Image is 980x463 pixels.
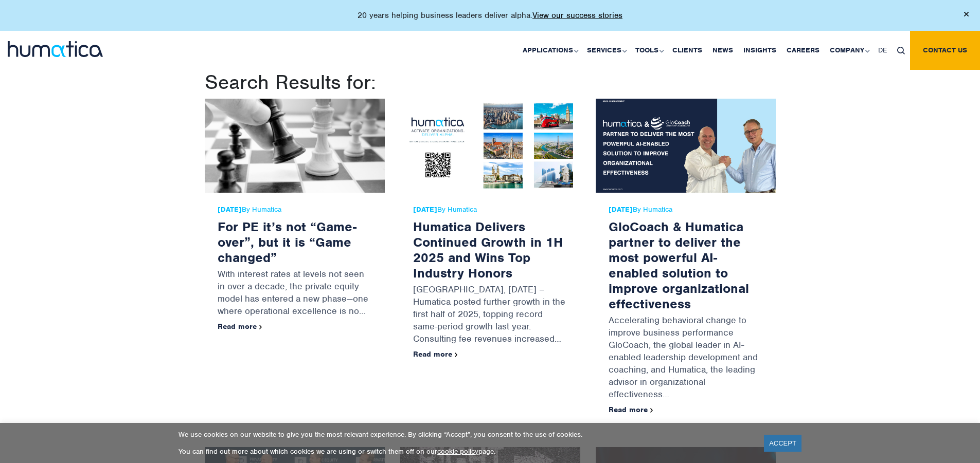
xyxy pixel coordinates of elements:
a: View our success stories [532,10,622,21]
a: Humatica Delivers Continued Growth in 1H 2025 and Wins Top Industry Honors [413,218,563,281]
img: For PE it’s not “Game-over”, but it is “Game changed” [205,99,385,193]
p: Accelerating behavioral change to improve business performance GloCoach, the global leader in AI-... [609,311,763,405]
strong: [DATE] [413,205,437,214]
a: Company [825,31,873,70]
a: Insights [738,31,781,70]
a: Clients [667,31,707,70]
a: Read more [218,322,262,331]
a: cookie policy [437,447,478,456]
a: Services [582,31,630,70]
p: You can find out more about which cookies we are using or switch them off on our page. [179,447,751,456]
img: arrowicon [650,408,653,413]
img: logo [8,41,103,57]
a: Tools [630,31,667,70]
p: With interest rates at levels not seen in over a decade, the private equity model has entered a n... [218,265,372,322]
p: [GEOGRAPHIC_DATA], [DATE] – Humatica posted further growth in the first half of 2025, topping rec... [413,281,567,350]
a: For PE it’s not “Game-over”, but it is “Game changed” [218,218,357,266]
img: arrowicon [259,325,262,329]
a: News [707,31,738,70]
a: Contact us [910,31,980,70]
img: arrowicon [455,353,458,357]
a: GloCoach & Humatica partner to deliver the most powerful AI-enabled solution to improve organizat... [609,218,749,312]
a: ACCEPT [764,435,801,452]
span: By Humatica [218,206,372,214]
a: Read more [413,349,458,359]
p: 20 years helping business leaders deliver alpha. [358,10,622,21]
img: GloCoach & Humatica partner to deliver the most powerful AI-enabled solution to improve organizat... [596,99,776,193]
a: DE [873,31,892,70]
img: Humatica Delivers Continued Growth in 1H 2025 and Wins Top Industry Honors [400,99,580,193]
strong: [DATE] [609,205,633,214]
p: We use cookies on our website to give you the most relevant experience. By clicking “Accept”, you... [179,430,751,439]
span: DE [878,46,887,54]
img: search_icon [897,47,905,54]
a: Read more [609,405,653,414]
h1: Search Results for: [205,70,776,95]
strong: [DATE] [218,205,242,214]
a: Applications [518,31,582,70]
span: By Humatica [413,206,567,214]
a: Careers [781,31,825,70]
span: By Humatica [609,206,763,214]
